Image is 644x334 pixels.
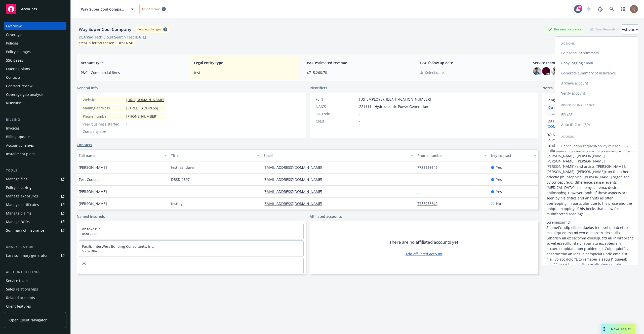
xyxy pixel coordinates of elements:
div: RiskPulse [6,99,22,107]
div: Phone number [417,153,482,158]
div: Service team [6,277,28,285]
a: Add affiliated account [406,251,442,257]
span: Test Account [140,6,168,12]
div: Overview [6,22,22,30]
div: Key contact [491,153,531,158]
div: Manage certificates [6,201,39,209]
span: [PERSON_NAME] [79,201,107,206]
a: Cancellation request-policy release (35) [555,141,638,151]
a: Client features [4,302,66,310]
button: Way Super Cool Company [77,4,140,14]
a: [EMAIL_ADDRESS][DOMAIN_NAME] [263,177,326,182]
button: Title [169,149,261,161]
span: P&C - Commercial lines [81,70,182,75]
div: SIC code [316,111,357,116]
span: Nova Assist [611,327,631,331]
div: Title [171,153,254,158]
div: Phone number [83,114,124,119]
div: Business Insurance [545,26,584,32]
span: Yes [496,177,502,182]
div: Installment plans [6,150,35,158]
span: 221111 - Hydroelectric Power Generation [359,104,428,109]
button: Actions [622,24,638,34]
a: [EMAIL_ADDRESS][DOMAIN_NAME] [263,165,326,170]
div: Tools [4,168,66,173]
a: Generate summary of insurance [555,68,638,78]
img: photo [533,67,541,75]
a: dbsd-2317 [82,227,100,231]
a: Switch app [618,4,628,14]
span: - [171,189,172,194]
span: Identifiers [310,85,327,91]
div: Client features [6,302,31,310]
img: photo [542,67,550,75]
span: Open Client Navigator [9,317,47,323]
a: Policy checking [4,184,66,192]
a: Sales relationships [4,285,66,293]
a: 25 [82,261,86,266]
span: dbsd-2317 [82,232,300,236]
span: Way Super Cool Company [81,7,125,12]
span: Updated by [PERSON_NAME] on [DATE] 12:22 PM [546,112,634,116]
span: Certificates [548,105,565,110]
span: [US_EMPLOYER_IDENTIFICATION_NUMBER] [359,97,431,102]
span: - [359,111,360,116]
div: Manage BORs [6,218,30,226]
a: Archive account [555,78,638,88]
div: Account charges [6,141,34,149]
span: Select date [425,70,444,75]
span: Legal entity type [194,60,295,65]
div: Website [83,97,124,102]
span: Long Notes [546,97,621,103]
div: NAICS [316,104,357,109]
div: Manage files [6,175,27,183]
a: [URL][DOMAIN_NAME] [126,97,164,102]
div: Contract review [6,82,32,90]
span: P&C follow up date [420,60,521,65]
a: 7735958642 [417,165,441,170]
a: Installment plans [4,150,66,158]
div: Sales relationships [6,285,38,293]
div: Coverage [6,31,22,39]
a: Manage files [4,175,66,183]
span: Actions [561,41,575,46]
a: Overview [4,22,66,30]
div: Manage exposures [6,192,38,200]
a: 7735958642 [417,201,441,206]
a: RiskPulse [4,99,66,107]
p: [DATE]-[DATE] Workbook WC, GL, EXS [546,118,634,129]
a: Manage exposures [4,192,66,200]
a: Edit account summary [555,48,638,58]
span: [STREET_ADDRESS] [126,105,158,111]
span: Yes [496,165,502,170]
a: Loss summary generator [4,252,66,260]
button: Nova Assist [601,324,635,334]
a: SSC Cases [4,56,66,64]
span: Yes [496,189,502,194]
a: Manage BORs [4,218,66,226]
div: Analytics hub [4,244,66,249]
a: [EMAIL_ADDRESS][DOMAIN_NAME] [263,189,326,194]
a: Contract review [4,82,66,90]
a: Report a Bug [595,4,605,14]
div: Billing updates [6,133,31,141]
button: Phone number [415,149,489,161]
span: - [126,121,128,127]
div: Invoices [6,124,20,132]
a: Named insureds [77,214,105,219]
a: EPI (28) [555,110,638,120]
span: Proof of Insurance [561,103,595,107]
span: testing [171,201,183,206]
div: CSLB [316,118,357,124]
a: Auto ID Card (50) [555,120,638,130]
a: Policies [4,39,66,47]
span: P&C estimated revenue [307,60,408,65]
div: DBA: Rad Tech Cloud Search Test [DATE] [79,34,146,40]
span: Accounts [21,7,37,11]
a: Policy changes [4,48,66,56]
img: photo [551,67,559,75]
div: Email [263,153,408,158]
span: [PHONE_NUMBER] [126,114,157,119]
div: Loss summary generator [6,252,48,260]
